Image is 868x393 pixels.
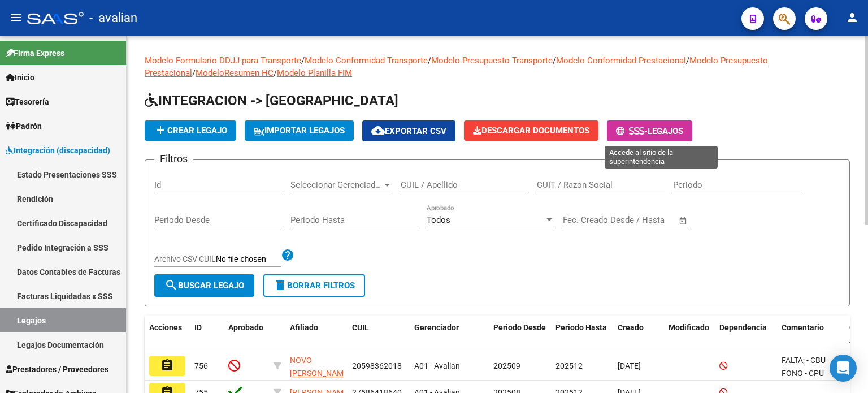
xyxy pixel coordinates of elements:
span: [DATE] [618,361,641,370]
span: Descargar Documentos [473,126,589,136]
mat-icon: delete [274,278,287,292]
datatable-header-cell: Comentario [777,316,845,353]
datatable-header-cell: Acciones [145,316,190,353]
span: Gerenciador [414,323,459,332]
span: Prestadores / Proveedores [6,363,108,375]
h3: Filtros [154,151,193,167]
button: IMPORTAR LEGAJOS [245,120,354,141]
span: Tesorería [6,96,49,108]
mat-icon: cloud_download [371,124,385,137]
mat-icon: assignment [160,359,174,372]
span: NOVO [PERSON_NAME] [290,356,350,378]
span: IMPORTAR LEGAJOS [254,126,345,136]
span: 20598362018 [352,361,402,370]
span: Seleccionar Gerenciador [290,180,382,190]
span: Legajos [648,126,683,136]
datatable-header-cell: Gerenciador [410,316,489,353]
span: - [616,126,648,136]
span: Borrar Filtros [274,280,355,291]
span: FALTA; - CBU FONO - CPU PSICO - CBU TO [782,356,837,391]
span: Firma Express [6,47,64,59]
mat-icon: menu [9,11,23,24]
span: Inicio [6,71,34,84]
datatable-header-cell: Dependencia [715,316,777,353]
span: Crear Legajo [154,126,227,136]
button: Borrar Filtros [263,274,365,297]
span: - avalian [89,6,137,31]
button: Descargar Documentos [464,120,598,141]
span: 756 [194,361,208,370]
span: 202512 [555,361,583,370]
mat-icon: person [845,11,859,24]
span: Modificado [669,323,709,332]
input: Archivo CSV CUIL [216,254,281,265]
div: Open Intercom Messenger [830,355,857,382]
mat-icon: add [154,123,167,137]
span: A01 - Avalian [414,361,460,370]
span: Archivo CSV CUIL [154,254,216,264]
datatable-header-cell: Afiliado [285,316,348,353]
datatable-header-cell: CUIL [348,316,410,353]
datatable-header-cell: Periodo Hasta [551,316,613,353]
input: Fecha inicio [563,215,609,225]
a: Modelo Formulario DDJJ para Transporte [145,55,301,66]
a: Modelo Planilla FIM [277,68,352,78]
span: Integración (discapacidad) [6,144,110,157]
span: 202509 [493,361,520,370]
datatable-header-cell: Creado [613,316,664,353]
span: CUIL [352,323,369,332]
span: Todos [427,215,450,225]
span: Periodo Hasta [555,323,607,332]
span: Aprobado [228,323,263,332]
span: Dependencia [719,323,767,332]
span: Acciones [149,323,182,332]
button: Open calendar [677,214,690,227]
datatable-header-cell: Aprobado [224,316,269,353]
datatable-header-cell: Periodo Desde [489,316,551,353]
input: Fecha fin [619,215,674,225]
mat-icon: help [281,248,294,262]
button: Buscar Legajo [154,274,254,297]
mat-icon: search [164,278,178,292]
span: ID [194,323,202,332]
span: Creado [618,323,644,332]
a: Modelo Conformidad Transporte [305,55,428,66]
span: Buscar Legajo [164,280,244,291]
a: Modelo Conformidad Prestacional [556,55,686,66]
datatable-header-cell: Modificado [664,316,715,353]
span: Exportar CSV [371,126,446,136]
a: Modelo Presupuesto Transporte [431,55,553,66]
span: Afiliado [290,323,318,332]
span: Periodo Desde [493,323,546,332]
span: Padrón [6,120,42,132]
button: Crear Legajo [145,120,236,141]
span: INTEGRACION -> [GEOGRAPHIC_DATA] [145,93,398,109]
a: ModeloResumen HC [196,68,274,78]
span: Comentario [782,323,824,332]
button: -Legajos [607,120,692,141]
datatable-header-cell: ID [190,316,224,353]
button: Exportar CSV [362,120,455,141]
